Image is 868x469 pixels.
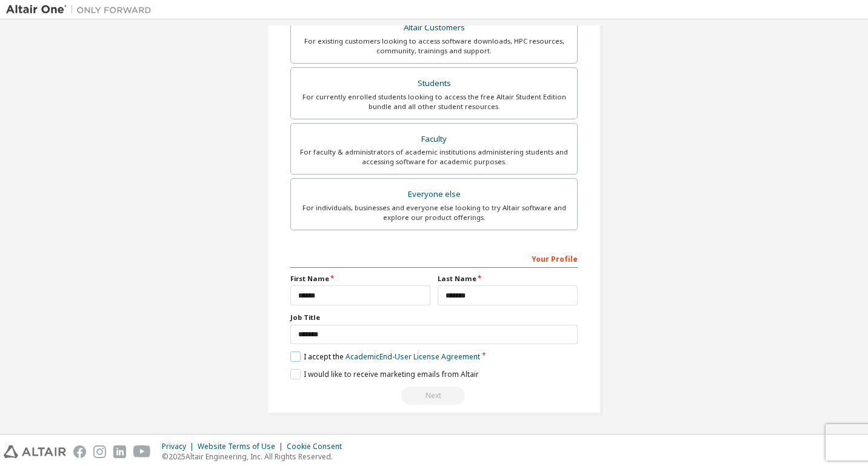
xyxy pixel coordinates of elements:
img: youtube.svg [133,445,151,458]
div: Website Terms of Use [198,442,287,451]
label: I accept the [290,351,480,362]
a: Academic End-User License Agreement [346,351,480,362]
label: Last Name [438,274,578,284]
label: I would like to receive marketing emails from Altair [290,369,479,379]
div: Altair Customers [298,19,570,36]
div: Cookie Consent [287,442,349,451]
img: instagram.svg [93,445,106,458]
div: For currently enrolled students looking to access the free Altair Student Edition bundle and all ... [298,92,570,111]
img: Altair One [6,4,158,16]
div: Faculty [298,131,570,148]
div: Read and acccept EULA to continue [290,387,578,405]
img: facebook.svg [73,445,86,458]
label: Job Title [290,313,578,322]
div: For faculty & administrators of academic institutions administering students and accessing softwa... [298,147,570,167]
img: linkedin.svg [113,445,126,458]
div: Everyone else [298,186,570,203]
div: For existing customers looking to access software downloads, HPC resources, community, trainings ... [298,36,570,56]
div: For individuals, businesses and everyone else looking to try Altair software and explore our prod... [298,203,570,222]
div: Your Profile [290,248,578,268]
div: Privacy [162,442,198,451]
label: First Name [290,274,430,284]
p: © 2025 Altair Engineering, Inc. All Rights Reserved. [162,451,349,462]
img: altair_logo.svg [4,445,66,458]
div: Students [298,75,570,92]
